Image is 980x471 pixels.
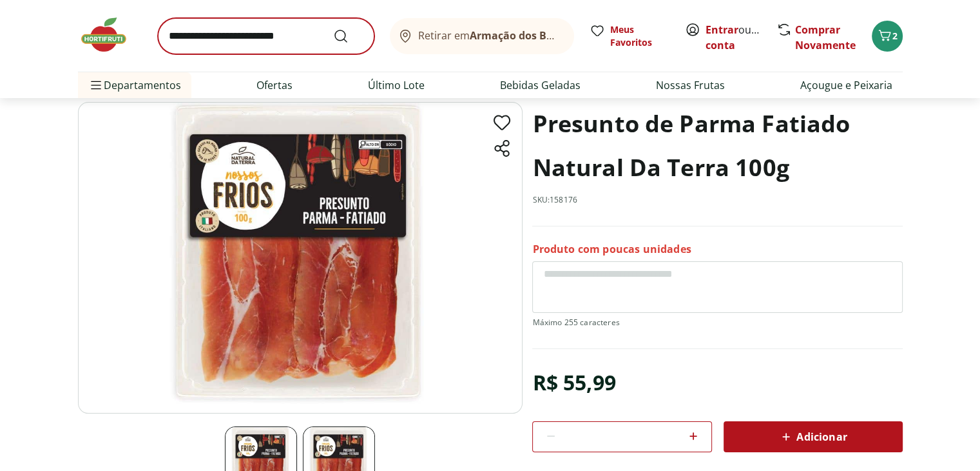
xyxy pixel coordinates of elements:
span: Meus Favoritos [610,23,669,49]
p: SKU: 158176 [532,195,577,205]
p: Produto com poucas unidades [532,242,691,256]
h1: Presunto de Parma Fatiado Natural Da Terra 100g [532,102,902,190]
button: Carrinho [872,21,903,52]
input: search [158,18,374,54]
img: Principal [78,102,523,414]
b: Armação dos Búzios/RJ [470,28,588,43]
button: Retirar emArmação dos Búzios/RJ [390,18,574,54]
span: 2 [892,30,898,42]
span: Retirar em [418,30,561,41]
div: R$ 55,99 [532,365,615,401]
span: Adicionar [778,429,847,445]
a: Nossas Frutas [656,77,725,93]
a: Bebidas Geladas [500,77,581,93]
a: Meus Favoritos [590,23,669,49]
button: Menu [88,70,104,101]
a: Comprar Novamente [795,23,856,52]
span: ou [706,22,763,53]
img: Hortifruti [78,15,142,54]
a: Ofertas [256,77,293,93]
a: Açougue e Peixaria [800,77,892,93]
button: Submit Search [333,28,364,44]
button: Adicionar [724,421,903,452]
a: Entrar [706,23,738,37]
a: Último Lote [368,77,425,93]
a: Criar conta [706,23,776,52]
span: Departamentos [88,70,181,101]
